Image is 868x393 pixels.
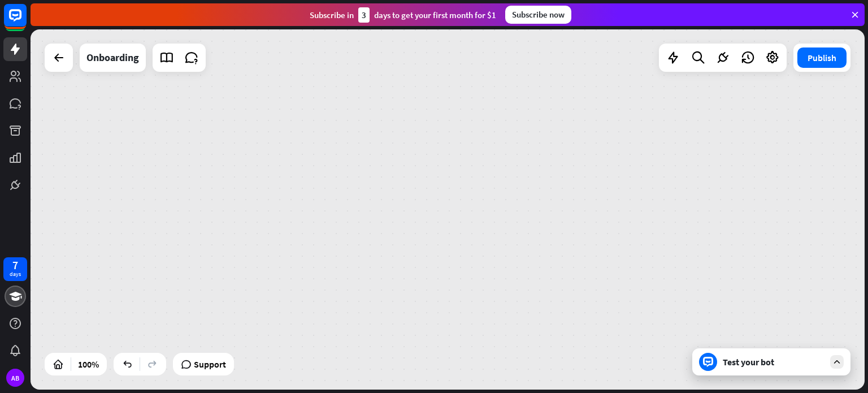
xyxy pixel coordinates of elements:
[6,369,24,387] div: AB
[310,7,496,23] div: Subscribe in days to get your first month for $1
[12,260,18,270] div: 7
[505,6,571,24] div: Subscribe now
[10,270,21,278] div: days
[3,257,27,281] a: 7 days
[358,7,370,23] div: 3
